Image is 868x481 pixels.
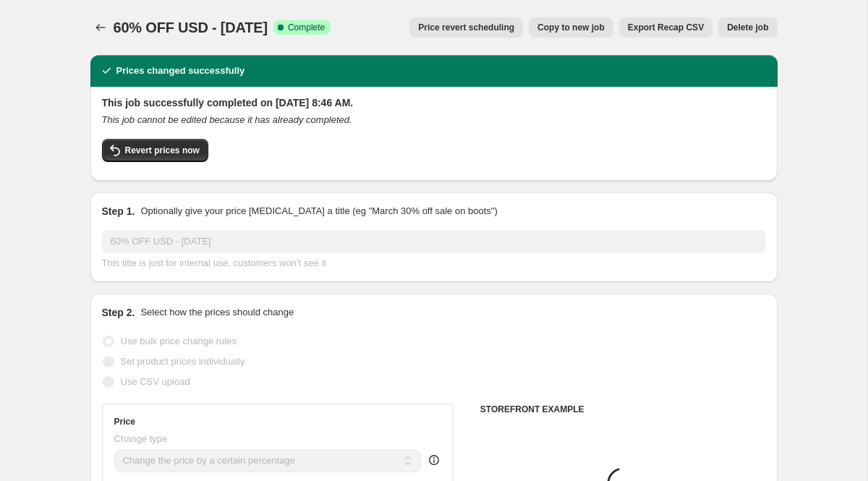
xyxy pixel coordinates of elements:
span: Set product prices individually [121,356,245,367]
h6: STOREFRONT EXAMPLE [480,404,766,415]
h2: This job successfully completed on [DATE] 8:46 AM. [102,95,766,110]
h2: Prices changed successfully [116,64,245,78]
span: 60% OFF USD - [DATE] [114,20,268,35]
span: Complete [288,22,325,33]
span: Use CSV upload [121,376,190,387]
span: Change type [114,433,168,444]
h2: Step 2. [102,305,135,320]
input: 30% off holiday sale [102,230,766,253]
span: Export Recap CSV [628,22,704,33]
button: Export Recap CSV [619,17,712,38]
button: Price change jobs [90,17,111,38]
span: Use bulk price change rules [121,336,237,346]
button: Delete job [718,17,777,38]
span: Price revert scheduling [418,22,514,33]
button: Revert prices now [102,139,208,162]
h3: Price [114,416,135,427]
i: This job cannot be edited because it has already completed. [102,114,352,125]
p: Select how the prices should change [140,305,294,320]
button: Copy to new job [529,17,613,38]
span: Copy to new job [537,22,605,33]
h2: Step 1. [102,204,135,218]
div: help [427,453,441,467]
span: This title is just for internal use, customers won't see it [102,257,326,268]
button: Price revert scheduling [409,17,523,38]
p: Optionally give your price [MEDICAL_DATA] a title (eg "March 30% off sale on boots") [140,204,497,218]
span: Delete job [727,22,768,33]
span: Revert prices now [125,145,200,156]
